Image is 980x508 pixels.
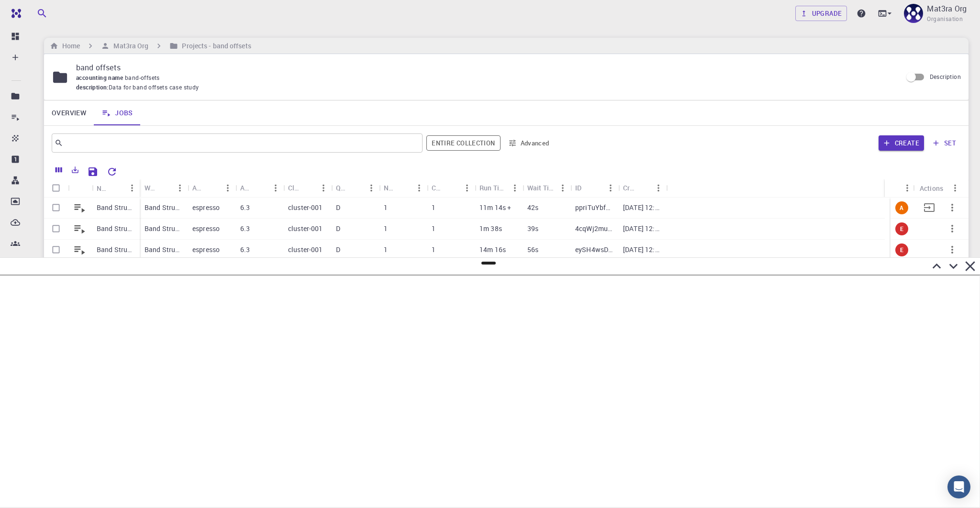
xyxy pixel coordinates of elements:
p: espresso [192,245,220,254]
p: Band Structure (LDA) [145,224,183,233]
span: A [896,204,907,212]
span: E [896,225,907,233]
button: Menu [603,180,618,196]
p: 1 [432,224,435,233]
button: Menu [364,180,379,196]
div: Name [92,179,140,198]
span: accounting name [76,74,125,81]
button: Columns [51,162,67,177]
p: 1 [384,245,388,254]
p: D [336,224,340,233]
button: Menu [459,180,475,196]
p: [DATE] 12:47 [623,224,661,233]
button: Sort [253,180,268,196]
nav: breadcrumb [48,41,253,51]
div: Run Time [479,178,507,197]
p: espresso [192,224,220,233]
button: Export [67,162,83,177]
button: Sort [301,180,316,196]
p: Band Structure [DATE] 12:53 MoS2 [97,203,135,212]
span: Description [930,73,961,80]
div: Queue [336,178,348,197]
p: Band Structure [DATE] 12:14 MoS2 [97,245,135,254]
div: error [895,222,908,235]
button: Menu [268,180,283,196]
div: Created [623,178,635,197]
button: Sort [157,180,172,196]
p: 4cqWj2muJ224AtWYK [575,224,613,233]
button: Sort [635,180,651,196]
p: [DATE] 12:14 [623,245,661,254]
div: Workflow Name [145,178,157,197]
button: Menu [124,180,140,196]
div: Icon [68,179,92,198]
div: Wait Time [527,178,555,197]
div: Queue [331,178,379,197]
div: Nodes [384,178,396,197]
p: cluster-001 [288,224,323,233]
button: Menu [316,180,331,196]
div: ID [575,178,581,197]
button: Move to set [918,196,941,219]
p: 1m 38s [479,224,502,233]
p: 6.3 [240,224,250,233]
p: Band Structure (LDA) [145,203,183,212]
div: active [895,201,908,214]
span: Data for band offsets case study [109,83,199,92]
p: cluster-001 [288,245,323,254]
div: ID [570,178,618,197]
button: set [928,135,961,151]
div: Application [192,178,205,197]
p: 6.3 [240,203,250,212]
div: Workflow Name [140,178,188,197]
h6: Home [58,41,80,51]
span: E [896,246,907,254]
span: Filter throughout whole library including sets (folders) [426,135,500,151]
button: Menu [555,180,570,196]
div: Open Intercom Messenger [947,475,970,498]
p: Mat3ra Org [927,3,967,14]
button: Entire collection [426,135,500,151]
div: Status [885,179,915,198]
p: 14m 16s [479,245,506,254]
div: Cluster [283,178,331,197]
div: Application [188,178,235,197]
button: Sort [205,180,220,196]
button: Save Explorer Settings [83,162,102,181]
button: Menu [507,180,523,196]
p: eySH4wsDao44avwdY [575,245,613,254]
div: Actions [920,179,943,198]
span: Support [20,7,55,15]
button: Upgrade [795,6,847,21]
div: Application Version [235,178,283,197]
p: 1 [432,203,435,212]
p: Band Structure (LDA) [145,245,183,254]
p: Band Structure [DATE] 12:47 MoS2 [97,224,135,233]
div: Application Version [240,178,253,197]
p: 1 [384,224,388,233]
button: Sort [890,180,905,196]
button: Menu [412,180,427,196]
p: band offsets [76,62,894,73]
img: Mat3ra Org [904,4,923,23]
button: Menu [172,180,188,196]
a: Jobs [94,100,141,125]
button: Sort [444,180,459,196]
div: Wait Time [523,178,570,197]
p: 42s [527,203,538,212]
div: Nodes [379,178,427,197]
div: Created [618,178,666,197]
button: Reset Explorer Settings [102,162,122,181]
p: D [336,203,340,212]
a: Overview [44,100,94,125]
div: Cores [432,178,444,197]
button: Sort [109,180,124,196]
button: Sort [348,180,364,196]
p: 6.3 [240,245,250,254]
button: Menu [900,180,915,196]
p: 1 [432,245,435,254]
div: error [895,243,908,256]
p: cluster-001 [288,203,323,212]
button: Menu [220,180,235,196]
p: 11m 14s + [479,203,511,212]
